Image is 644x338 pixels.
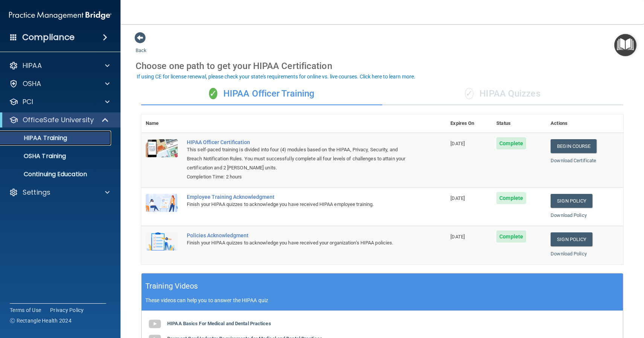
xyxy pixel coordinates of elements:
[187,232,408,238] div: Policies Acknowledgment
[23,188,50,197] p: Settings
[9,188,110,197] a: Settings
[187,200,408,209] div: Finish your HIPAA quizzes to acknowledge you have received HIPAA employee training.
[23,97,33,106] p: PCI
[187,139,408,145] a: HIPAA Officer Certification
[137,74,415,79] div: If using CE for license renewal, please check your state's requirements for online vs. live cours...
[450,195,465,201] span: [DATE]
[209,88,217,99] span: ✓
[136,38,147,53] a: Back
[187,194,408,200] div: Employee Training Acknowledgment
[5,171,108,178] p: Continuing Education
[136,55,629,77] div: Choose one path to get your HIPAA Certification
[5,152,66,160] p: OSHA Training
[614,34,636,56] button: Open Resource Center
[551,139,597,153] a: Begin Course
[446,114,492,133] th: Expires On
[9,115,109,124] a: OfficeSafe University
[496,137,526,149] span: Complete
[9,8,111,23] img: PMB logo
[465,88,473,99] span: ✓
[492,114,546,133] th: Status
[10,317,72,324] span: Ⓒ Rectangle Health 2024
[187,145,408,172] div: This self-paced training is divided into four (4) modules based on the HIPAA, Privacy, Security, ...
[5,134,67,142] p: HIPAA Training
[9,79,110,88] a: OSHA
[23,79,41,88] p: OSHA
[23,115,94,124] p: OfficeSafe University
[551,251,587,257] a: Download Policy
[10,306,41,314] a: Terms of Use
[50,306,84,314] a: Privacy Policy
[145,280,198,293] h5: Training Videos
[496,192,526,204] span: Complete
[187,238,408,247] div: Finish your HIPAA quizzes to acknowledge you have received your organization’s HIPAA policies.
[9,97,110,106] a: PCI
[551,158,596,163] a: Download Certificate
[141,83,382,105] div: HIPAA Officer Training
[147,316,162,332] img: gray_youtube_icon.38fcd6cc.png
[551,212,587,218] a: Download Policy
[9,61,110,70] a: HIPAA
[141,114,182,133] th: Name
[382,83,623,105] div: HIPAA Quizzes
[167,321,271,326] b: HIPAA Basics For Medical and Dental Practices
[187,172,408,181] div: Completion Time: 2 hours
[136,73,417,80] button: If using CE for license renewal, please check your state's requirements for online vs. live cours...
[450,141,465,146] span: [DATE]
[450,234,465,240] span: [DATE]
[23,61,42,70] p: HIPAA
[551,194,592,208] a: Sign Policy
[546,114,623,133] th: Actions
[22,32,75,43] h4: Compliance
[551,232,592,246] a: Sign Policy
[145,297,619,303] p: These videos can help you to answer the HIPAA quiz
[496,230,526,243] span: Complete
